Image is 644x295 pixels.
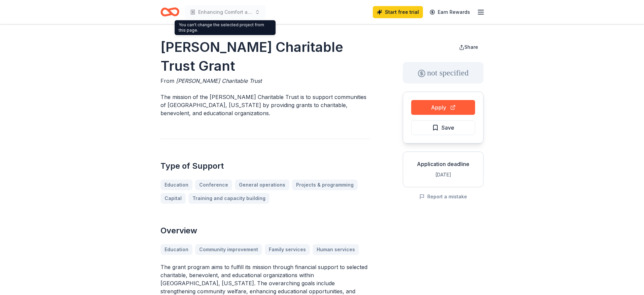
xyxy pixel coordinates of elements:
button: Apply [411,100,475,115]
h2: Overview [160,225,370,236]
a: Conference [195,179,232,190]
a: Capital [160,193,186,204]
a: Home [160,4,179,20]
span: Save [441,123,454,132]
h2: Type of Support [160,161,370,171]
p: The mission of the [PERSON_NAME] Charitable Trust is to support communities of [GEOGRAPHIC_DATA],... [160,93,370,117]
span: Enhancing Comfort and Confidence for Expectant Parents [198,8,252,16]
button: Report a mistake [419,193,467,201]
a: Projects & programming [292,179,358,190]
div: You can't change the selected project from this page. [175,20,276,35]
button: Enhancing Comfort and Confidence for Expectant Parents [185,5,265,19]
button: Share [454,40,484,54]
div: Application deadline [408,160,478,168]
div: not specified [403,62,484,84]
a: Earn Rewards [426,6,474,18]
a: Training and capacity building [188,193,270,204]
div: From [160,77,370,85]
a: Education [160,179,192,190]
button: Save [411,120,475,135]
a: Start free trial [373,6,423,18]
div: [DATE] [408,171,478,179]
h1: [PERSON_NAME] Charitable Trust Grant [160,38,370,75]
span: Share [464,44,478,50]
a: General operations [235,179,289,190]
span: [PERSON_NAME] Charitable Trust [176,77,262,84]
